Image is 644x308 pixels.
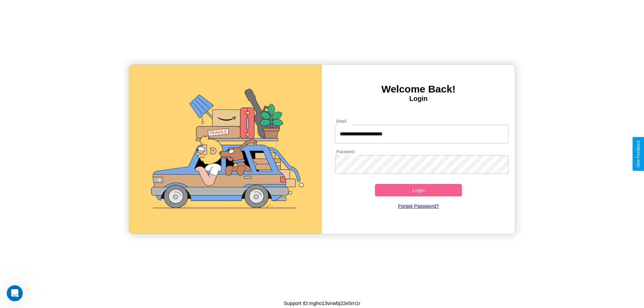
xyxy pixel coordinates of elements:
label: Email [336,118,347,124]
p: Support ID: mgho13vnwbj22e5rn1r [284,299,360,308]
h3: Welcome Back! [322,83,515,95]
h4: Login [322,95,515,103]
button: Login [375,184,462,196]
iframe: Intercom live chat [7,285,23,301]
div: Give Feedback [636,140,641,168]
a: Forgot Password? [332,196,505,215]
label: Password [336,149,354,155]
img: gif [129,65,322,234]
